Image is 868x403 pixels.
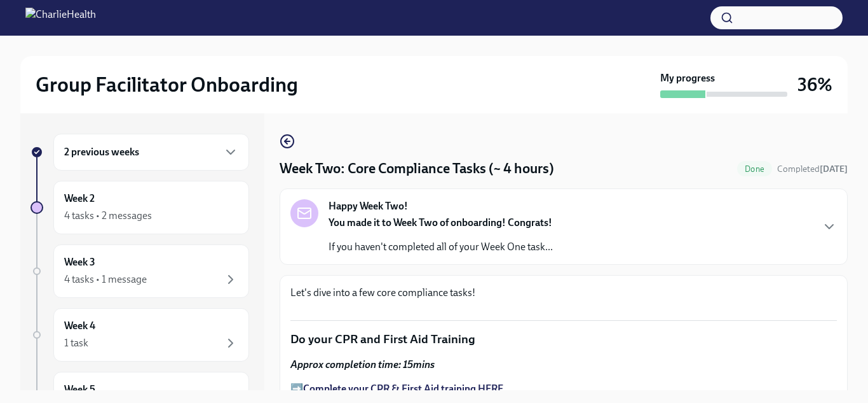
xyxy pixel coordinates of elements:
[290,286,837,300] p: Let's dive into a few core compliance tasks!
[797,73,832,96] h3: 36%
[290,358,435,371] strong: Approx completion time: 15mins
[64,319,95,333] h6: Week 4
[53,134,249,171] div: 2 previous weeks
[25,8,96,28] img: CharlieHealth
[64,255,95,269] h6: Week 3
[290,382,837,396] p: ➡️
[820,164,848,174] strong: [DATE]
[64,383,95,397] h6: Week 5
[660,71,715,85] strong: My progress
[64,192,95,206] h6: Week 2
[280,159,554,178] h4: Week Two: Core Compliance Tasks (~ 4 hours)
[737,164,772,174] span: Done
[329,240,553,254] p: If you haven't completed all of your Week One task...
[36,72,298,97] h2: Group Facilitator Onboarding
[31,181,249,234] a: Week 24 tasks • 2 messages
[777,164,848,174] span: Completed
[64,336,88,350] div: 1 task
[290,331,837,348] p: Do your CPR and First Aid Training
[64,272,147,286] div: 4 tasks • 1 message
[64,209,152,223] div: 4 tasks • 2 messages
[31,308,249,362] a: Week 41 task
[329,199,408,213] strong: Happy Week Two!
[64,145,139,159] h6: 2 previous weeks
[777,163,848,175] span: September 29th, 2025 16:31
[303,383,503,395] a: Complete your CPR & First Aid training HERE
[329,216,552,229] strong: You made it to Week Two of onboarding! Congrats!
[31,244,249,298] a: Week 34 tasks • 1 message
